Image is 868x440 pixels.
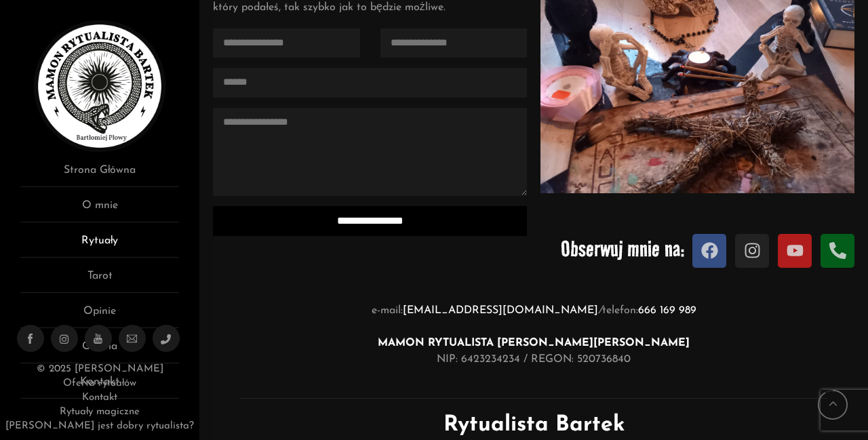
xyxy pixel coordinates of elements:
[20,303,179,328] a: Opinie
[638,305,696,316] a: 666 169 989
[20,162,179,187] a: Strona Główna
[403,305,598,316] a: [EMAIL_ADDRESS][DOMAIN_NAME]
[540,229,685,268] p: Obserwuj mnie na:
[60,407,140,417] a: Rytuały magiczne
[598,302,602,319] i: /
[34,20,165,152] img: Rytualista Bartek
[20,268,179,293] a: Tarot
[5,421,194,431] a: [PERSON_NAME] jest dobry rytualista?
[213,28,527,268] form: Contact form
[206,302,861,367] p: e-mail: telefon: NIP: 6423234234 / REGON: 520736840
[20,233,179,258] a: Rytuały
[20,197,179,222] a: O mnie
[63,378,136,388] a: Oferta rytuałów
[82,393,117,403] a: Kontakt
[378,338,690,348] strong: MAMON RYTUALISTA [PERSON_NAME] [PERSON_NAME]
